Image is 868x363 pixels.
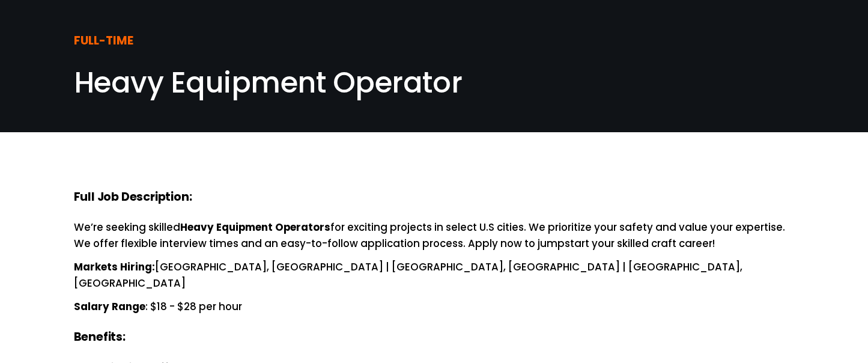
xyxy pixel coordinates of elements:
[74,329,126,345] strong: Benefits:
[74,32,133,49] strong: FULL-TIME
[74,260,155,274] strong: Markets Hiring:
[74,219,795,252] p: We’re seeking skilled for exciting projects in select U.S cities. We prioritize your safety and v...
[74,299,145,314] strong: Salary Range
[74,299,795,315] p: : $18 - $28 per hour
[74,259,795,291] p: [GEOGRAPHIC_DATA], [GEOGRAPHIC_DATA] | [GEOGRAPHIC_DATA], [GEOGRAPHIC_DATA] | [GEOGRAPHIC_DATA], ...
[180,220,330,234] strong: Heavy Equipment Operators
[74,189,192,205] strong: Full Job Description:
[74,63,462,103] span: Heavy Equipment Operator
